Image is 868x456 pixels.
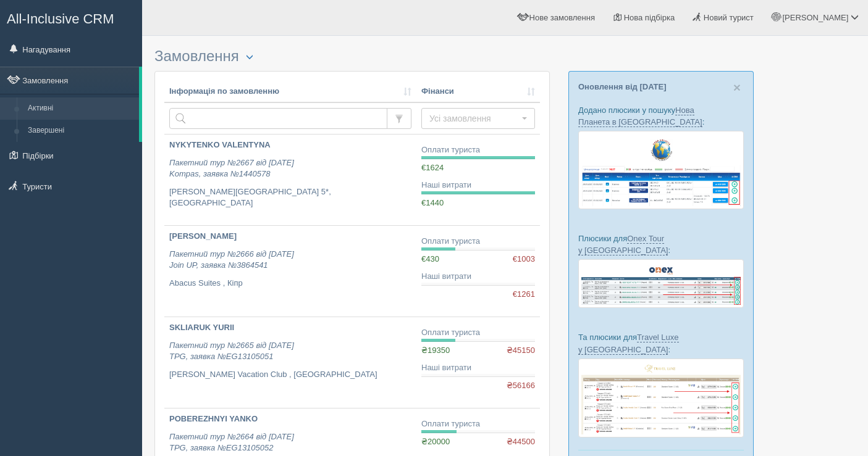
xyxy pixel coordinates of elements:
[169,231,237,241] b: [PERSON_NAME]
[22,120,139,142] a: Завершені
[7,11,114,27] span: All-Inclusive CRM
[169,369,411,381] p: [PERSON_NAME] Vacation Club , [GEOGRAPHIC_DATA]
[169,323,234,332] b: SKLIARUK YURII
[624,13,675,22] span: Нова підбірка
[507,436,535,448] span: ₴44500
[421,254,439,263] span: €430
[578,359,744,438] img: travel-luxe-%D0%BF%D0%BE%D0%B4%D0%B1%D0%BE%D1%80%D0%BA%D0%B0-%D1%81%D1%80%D0%BC-%D0%B4%D0%BB%D1%8...
[1,1,141,35] a: All-Inclusive CRM
[421,180,535,191] div: Наші витрати
[164,226,416,317] a: [PERSON_NAME] Пакетний тур №2666 від [DATE]Join UP, заявка №3864541 Abacus Suites , Кіпр
[421,236,535,247] div: Оплати туриста
[513,289,535,301] span: €1261
[169,249,294,270] i: Пакетний тур №2666 від [DATE] Join UP, заявка №3864541
[169,158,294,179] i: Пакетний тур №2667 від [DATE] Kompas, заявка №1440578
[421,163,444,172] span: €1624
[421,437,450,446] span: ₴20000
[513,254,535,265] span: €1003
[578,333,679,354] a: Travel Luxe у [GEOGRAPHIC_DATA]
[164,135,416,225] a: NYKYTENKO VALENTYNA Пакетний тур №2667 від [DATE]Kompas, заявка №1440578 [PERSON_NAME][GEOGRAPHIC...
[578,82,667,91] a: Оновлення від [DATE]
[733,81,741,94] button: Close
[421,198,444,207] span: €1440
[578,233,744,256] p: Плюсики для :
[169,186,411,209] p: [PERSON_NAME][GEOGRAPHIC_DATA] 5*, [GEOGRAPHIC_DATA]
[169,341,294,362] i: Пакетний тур №2665 від [DATE] TPG, заявка №EG13105051
[578,131,744,209] img: new-planet-%D0%BF%D1%96%D0%B4%D0%B1%D1%96%D1%80%D0%BA%D0%B0-%D1%81%D1%80%D0%BC-%D0%B4%D0%BB%D1%8F...
[421,108,535,129] button: Усі замовлення
[429,112,519,125] span: Усі замовлення
[421,346,450,355] span: ₴19350
[421,271,535,283] div: Наші витрати
[154,48,550,65] h3: Замовлення
[733,80,741,94] span: ×
[578,331,744,355] p: Та плюсики для :
[169,414,258,423] b: POBEREZHNYI YANKO
[169,278,411,289] p: Abacus Suites , Кіпр
[782,13,848,22] span: [PERSON_NAME]
[578,259,744,308] img: onex-tour-proposal-crm-for-travel-agency.png
[169,140,271,149] b: NYKYTENKO VALENTYNA
[529,13,595,22] span: Нове замовлення
[578,104,744,128] p: Додано плюсики у пошуку :
[421,86,535,97] a: Фінанси
[421,144,535,156] div: Оплати туриста
[169,86,411,97] a: Інформація по замовленню
[169,108,387,129] input: Пошук за номером замовлення, ПІБ або паспортом туриста
[704,13,754,22] span: Новий турист
[22,97,139,120] a: Активні
[169,432,294,453] i: Пакетний тур №2664 від [DATE] TPG, заявка №EG13105052
[421,327,535,339] div: Оплати туриста
[421,362,535,374] div: Наші витрати
[421,418,535,430] div: Оплати туриста
[507,345,535,357] span: ₴45150
[164,317,416,408] a: SKLIARUK YURII Пакетний тур №2665 від [DATE]TPG, заявка №EG13105051 [PERSON_NAME] Vacation Club ,...
[507,380,535,392] span: ₴56166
